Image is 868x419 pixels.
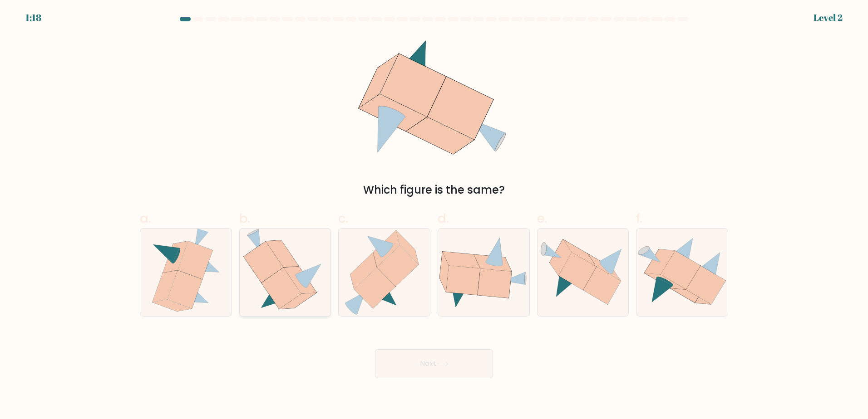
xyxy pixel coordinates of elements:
button: Next [375,349,493,378]
span: d. [438,209,449,227]
span: c. [338,209,348,227]
div: 1:18 [25,11,41,24]
div: Level 2 [814,11,843,24]
span: b. [239,209,250,227]
span: e. [537,209,547,227]
div: Which figure is the same? [145,182,723,198]
span: a. [140,209,151,227]
span: f. [636,209,642,227]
